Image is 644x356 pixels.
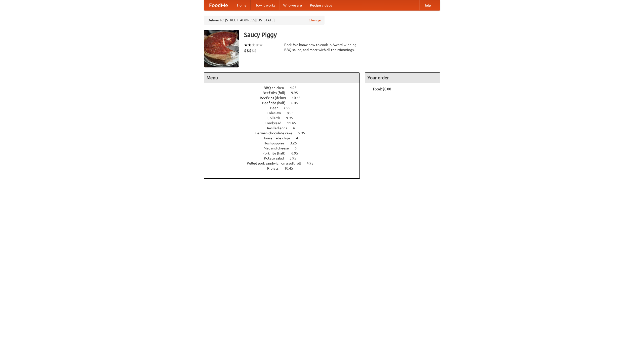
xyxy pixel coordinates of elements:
span: 11.45 [287,121,301,125]
a: BBQ chicken 4.95 [264,86,306,90]
span: 6.95 [291,151,303,155]
a: Beer 7.55 [270,106,300,110]
a: Home [233,0,251,10]
a: Mac and cheese 6 [264,146,306,150]
span: 6.45 [291,101,303,105]
a: Riblets 10.45 [267,166,302,170]
li: $ [244,48,247,53]
div: Pork. We know how to cook it. Award-winning BBQ sauce, and meat with all the trimmings. [284,42,360,52]
li: $ [252,48,254,53]
li: ★ [259,42,263,48]
span: Beer [270,106,283,110]
a: How it works [251,0,279,10]
span: 3.25 [290,141,302,145]
span: 9.95 [291,91,303,95]
span: 4.95 [290,86,302,90]
h4: Your order [365,73,440,83]
h4: Menu [204,73,359,83]
span: 10.45 [292,96,306,100]
span: Hushpuppies [264,141,289,145]
span: Coleslaw [267,111,286,115]
span: Beef ribs (half) [262,101,291,105]
span: 9.95 [286,116,298,120]
span: 6 [295,146,302,150]
a: Pork ribs (half) 6.95 [262,151,307,155]
span: Beef ribs (delux) [260,96,291,100]
span: 5.95 [298,131,310,135]
a: Help [419,0,435,10]
li: $ [247,48,249,53]
li: ★ [255,42,259,48]
span: Housemade chips [262,136,295,140]
a: Who we are [279,0,306,10]
a: Cornbread 11.45 [265,121,305,125]
b: Total: $0.00 [373,87,391,91]
a: Devilled eggs 4 [265,126,304,130]
a: Beef ribs (delux) 10.45 [260,96,310,100]
span: Pork ribs (half) [262,151,291,155]
span: Devilled eggs [265,126,292,130]
span: Collards [267,116,285,120]
a: Collards 9.95 [267,116,302,120]
img: angular.jpg [204,30,239,67]
span: German chocolate cake [255,131,297,135]
span: 4 [296,136,303,140]
a: Beef ribs (full) 9.95 [263,91,307,95]
span: 7.55 [284,106,295,110]
li: ★ [248,42,252,48]
span: Potato salad [264,156,289,160]
a: Beef ribs (half) 6.45 [262,101,307,105]
span: 4 [293,126,300,130]
div: Deliver to: [STREET_ADDRESS][US_STATE] [204,16,325,25]
span: Cornbread [265,121,286,125]
li: ★ [252,42,255,48]
span: Riblets [267,166,284,170]
a: FoodMe [204,0,233,10]
li: ★ [244,42,248,48]
span: 4.95 [307,161,318,165]
a: Housemade chips 4 [262,136,307,140]
a: Coleslaw 8.95 [267,111,303,115]
a: Recipe videos [306,0,336,10]
span: Beef ribs (full) [263,91,290,95]
span: 10.45 [284,166,298,170]
a: Potato salad 3.95 [264,156,306,160]
span: 3.95 [290,156,301,160]
a: Pulled pork sandwich on a soft roll 4.95 [247,161,323,165]
a: Hushpuppies 3.25 [264,141,306,145]
h3: Saucy Piggy [244,30,440,40]
li: $ [254,48,257,53]
span: Pulled pork sandwich on a soft roll [247,161,306,165]
li: $ [249,48,252,53]
span: BBQ chicken [264,86,289,90]
span: Mac and cheese [264,146,294,150]
a: German chocolate cake 5.95 [255,131,314,135]
a: Change [309,18,321,23]
span: 8.95 [287,111,299,115]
